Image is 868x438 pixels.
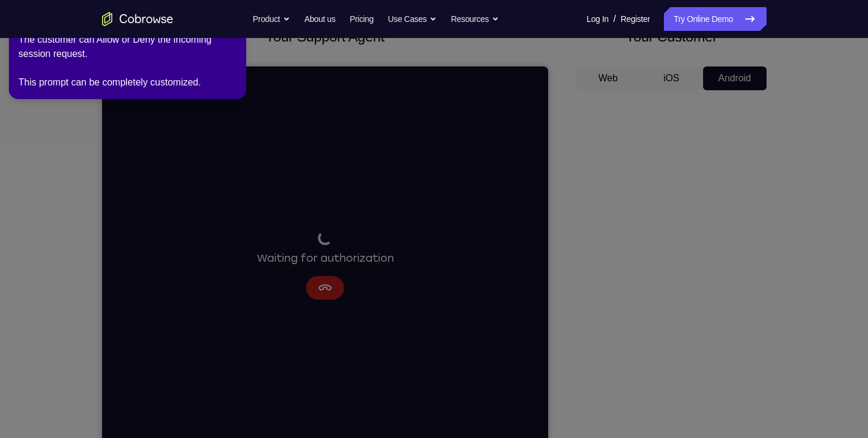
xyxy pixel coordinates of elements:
[621,7,650,31] a: Register
[18,33,237,90] div: The customer can Allow or Deny the incoming session request. This prompt can be completely custom...
[388,7,437,31] button: Use Cases
[304,7,335,31] a: About us
[587,7,609,31] a: Log In
[451,7,499,31] button: Resources
[613,12,616,26] span: /
[102,12,173,26] a: Go to the home page
[349,7,373,31] a: Pricing
[253,7,290,31] button: Product
[155,164,292,200] div: Waiting for authorization
[204,210,242,233] button: Cancel
[664,7,766,31] a: Try Online Demo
